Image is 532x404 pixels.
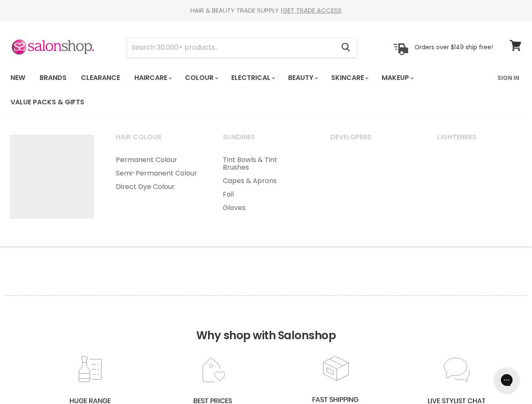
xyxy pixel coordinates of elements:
a: Direct Dye Colour [105,180,211,194]
a: Sign In [492,69,524,87]
input: Search [127,38,334,57]
a: Tint Bowls & Tint Brushes [212,153,318,174]
ul: Main menu [4,66,492,114]
iframe: Gorgias live chat messenger [490,364,524,396]
a: Skincare [325,69,374,87]
a: Beauty [282,69,323,87]
a: Makeup [375,69,419,87]
button: Search [334,38,357,57]
ul: Main menu [212,153,318,215]
a: Hair Colour [105,130,211,151]
a: Gloves [212,201,318,215]
a: Permanent Colour [105,153,211,167]
a: Sundries [212,130,318,151]
p: Orders over $149 ship free! [414,43,493,51]
a: Clearance [75,69,126,87]
form: Product [127,37,357,58]
a: Electrical [225,69,280,87]
a: New [4,69,32,87]
a: Semi-Permanent Colour [105,167,211,180]
a: Colour [179,69,223,87]
a: Foil [212,188,318,201]
a: Haircare [128,69,177,87]
a: Brands [33,69,73,87]
a: GET TRADE ACCESS [283,6,342,15]
a: Capes & Aprons [212,174,318,188]
a: Lighteners [427,130,532,151]
ul: Main menu [105,153,211,194]
a: Developers [320,130,425,151]
a: Value Packs & Gifts [4,93,91,111]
